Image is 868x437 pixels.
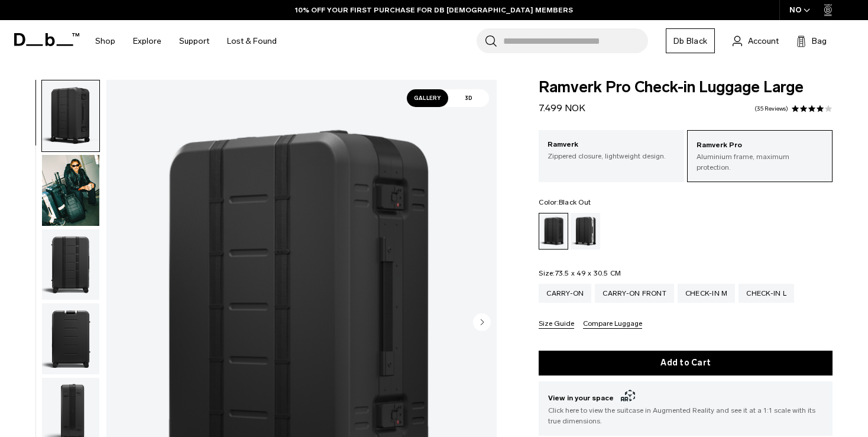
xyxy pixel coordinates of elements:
span: 3D [448,89,490,107]
span: Black Out [559,198,591,206]
span: Bag [812,35,827,47]
span: Click here to view the suitcase in Augmented Reality and see it at a 1:1 scale with its true dime... [548,405,823,426]
span: View in your space [548,391,823,405]
a: Carry-on Front [595,284,674,303]
a: Ramverk Zippered closure, lightweight design. [539,130,684,170]
img: Ramverk Pro Check-in Luggage Large Black Out [42,303,99,374]
a: Explore [133,20,161,62]
a: Account [733,34,779,48]
img: Ramverk Pro Check-in Luggage Large Black Out [42,229,99,300]
a: Check-in M [678,284,736,303]
button: View in your space Click here to view the suitcase in Augmented Reality and see it at a 1:1 scale... [539,381,833,436]
a: Black Out [539,213,568,250]
span: 7.499 NOK [539,102,585,114]
legend: Color: [539,199,591,206]
a: Silver [571,213,600,250]
button: Ramverk Pro Check-in Luggage Large Black Out [41,303,100,375]
a: Check-in L [739,284,794,303]
span: 73.5 x 49 x 30.5 CM [555,269,621,277]
a: Shop [95,20,115,62]
a: Db Black [666,28,715,53]
a: 35 reviews [754,106,788,112]
span: Account [748,35,779,47]
a: Lost & Found [227,20,277,62]
p: Aluminium frame, maximum protection. [697,151,823,173]
button: Compare Luggage [583,320,642,329]
button: Add to Cart [539,351,833,376]
button: Ramverk Pro Check-in Luggage Large Black Out [41,80,100,152]
nav: Main Navigation [86,20,286,62]
span: Gallery [407,89,448,107]
img: Ramverk Pro Check-in Luggage Large Black Out [42,155,99,226]
button: Size Guide [539,320,574,329]
span: Ramverk Pro Check-in Luggage Large [539,80,833,95]
a: Carry-on [539,284,591,303]
p: Ramverk [548,139,675,151]
legend: Size: [539,270,621,277]
button: Bag [796,34,827,48]
button: Ramverk Pro Check-in Luggage Large Black Out [41,229,100,301]
p: Ramverk Pro [697,140,823,151]
a: Support [179,20,209,62]
p: Zippered closure, lightweight design. [548,151,675,161]
a: 10% OFF YOUR FIRST PURCHASE FOR DB [DEMOGRAPHIC_DATA] MEMBERS [295,5,573,15]
img: Ramverk Pro Check-in Luggage Large Black Out [42,80,99,151]
button: Ramverk Pro Check-in Luggage Large Black Out [41,154,100,226]
button: Next slide [473,313,491,334]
